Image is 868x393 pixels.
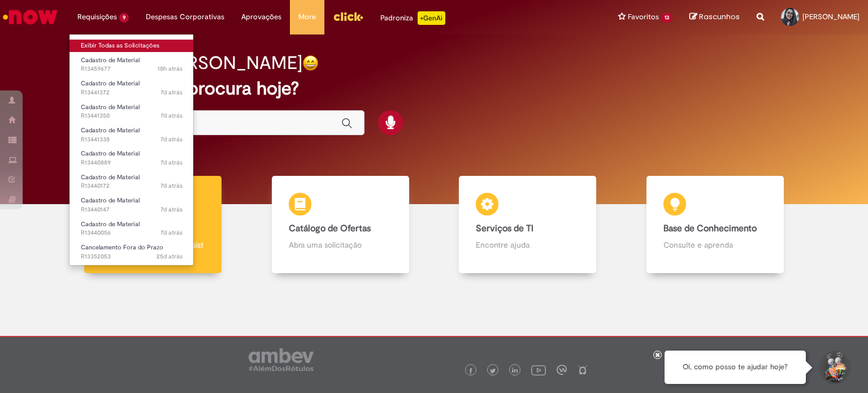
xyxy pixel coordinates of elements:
img: logo_footer_linkedin.png [512,368,518,374]
time: 22/08/2025 19:47:16 [160,135,183,144]
span: Cadastro de Material [81,79,140,88]
a: Aberto R13440056 : Cadastro de Material [70,218,194,239]
span: 25d atrás [157,252,183,261]
span: R13440056 [81,228,183,237]
span: 9 [119,13,129,23]
span: Aprovações [241,11,281,23]
a: Aberto R13441350 : Cadastro de Material [70,101,194,122]
img: logo_footer_naosei.png [578,365,588,375]
span: 7d atrás [160,111,183,120]
span: Cadastro de Material [81,149,140,158]
a: Catálogo de Ofertas Abra uma solicitação [247,176,435,274]
span: 7d atrás [160,88,183,97]
img: ServiceNow [1,6,59,28]
span: R13441338 [81,135,183,144]
span: Cadastro de Material [81,196,140,205]
a: Exibir Todas as Solicitações [70,40,194,52]
span: R13440147 [81,205,183,214]
b: Base de Conhecimento [663,223,757,234]
span: R13440889 [81,158,183,167]
div: Oi, como posso te ajudar hoje? [665,351,806,384]
span: R13459677 [81,64,183,74]
time: 22/08/2025 14:11:15 [160,228,183,237]
div: Padroniza [380,11,445,25]
time: 22/08/2025 14:32:53 [160,182,183,190]
span: 7d atrás [160,228,183,237]
a: Aberto R13440147 : Cadastro de Material [70,195,194,215]
span: 7d atrás [160,158,183,167]
b: Catálogo de Ofertas [289,223,371,234]
img: logo_footer_ambev_rotulo_gray.png [249,348,314,371]
span: 7d atrás [160,182,183,190]
a: Aberto R13459677 : Cadastro de Material [70,54,194,75]
span: More [298,11,316,23]
span: 18h atrás [158,64,183,73]
span: R13440172 [81,182,183,191]
p: Abra uma solicitação [289,239,392,251]
h2: Bom dia, [PERSON_NAME] [86,53,302,73]
span: Cadastro de Material [81,56,140,64]
span: 7d atrás [160,135,183,144]
b: Serviços de TI [476,223,533,234]
time: 28/08/2025 17:46:09 [158,64,183,73]
a: Aberto R13440172 : Cadastro de Material [70,171,194,192]
img: click_logo_yellow_360x200.png [333,8,363,25]
img: logo_footer_workplace.png [557,365,567,375]
ul: Requisições [69,34,194,266]
h2: O que você procura hoje? [86,79,783,98]
time: 04/08/2025 16:08:57 [157,252,183,261]
a: Rascunhos [689,12,740,23]
time: 22/08/2025 19:57:36 [160,111,183,120]
span: R13352053 [81,252,183,261]
span: Requisições [77,11,117,23]
button: Iniciar Conversa de Suporte [817,351,851,385]
a: Tirar dúvidas Tirar dúvidas com Lupi Assist e Gen Ai [59,176,247,274]
span: R13441372 [81,88,183,97]
span: [PERSON_NAME] [802,12,860,21]
img: logo_footer_youtube.png [531,362,546,377]
time: 22/08/2025 20:36:37 [160,88,183,97]
time: 22/08/2025 16:40:09 [160,158,183,167]
a: Base de Conhecimento Consulte e aprenda [622,176,809,274]
span: Cadastro de Material [81,220,140,228]
p: Consulte e aprenda [663,239,767,251]
a: Aberto R13352053 : Cancelamento Fora do Prazo [70,241,194,262]
span: Cadastro de Material [81,173,140,182]
span: 13 [661,13,672,23]
span: Cancelamento Fora do Prazo [81,243,163,252]
a: Aberto R13441338 : Cadastro de Material [70,124,194,145]
a: Serviços de TI Encontre ajuda [434,176,622,274]
span: 7d atrás [160,205,183,214]
a: Aberto R13441372 : Cadastro de Material [70,77,194,98]
time: 22/08/2025 14:27:52 [160,205,183,214]
span: Rascunhos [699,11,740,22]
span: Cadastro de Material [81,126,140,135]
p: +GenAi [418,11,445,25]
img: logo_footer_facebook.png [468,368,474,374]
span: Despesas Corporativas [146,11,224,23]
p: Encontre ajuda [476,239,579,251]
img: happy-face.png [302,55,319,71]
span: R13441350 [81,111,183,120]
span: Cadastro de Material [81,103,140,111]
span: Favoritos [628,11,659,23]
a: Aberto R13440889 : Cadastro de Material [70,148,194,169]
img: logo_footer_twitter.png [490,368,496,374]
